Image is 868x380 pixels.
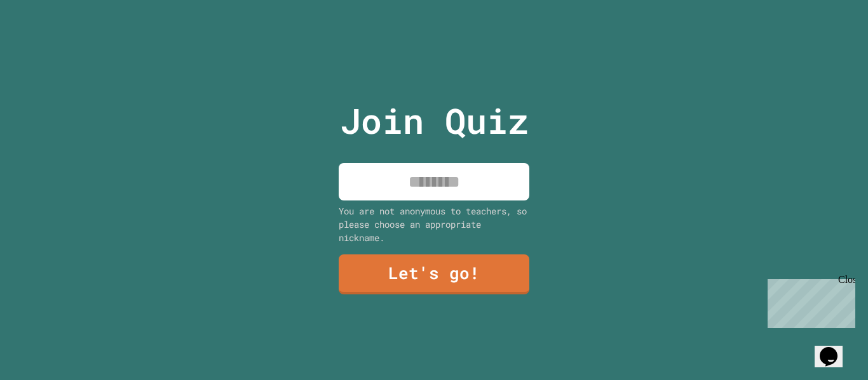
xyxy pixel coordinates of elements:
iframe: chat widget [815,329,855,367]
div: Chat with us now!Close [5,5,88,81]
div: You are not anonymous to teachers, so please choose an appropriate nickname. [339,204,529,244]
p: Join Quiz [340,95,529,147]
a: Let's go! [339,254,529,294]
iframe: chat widget [763,274,855,328]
